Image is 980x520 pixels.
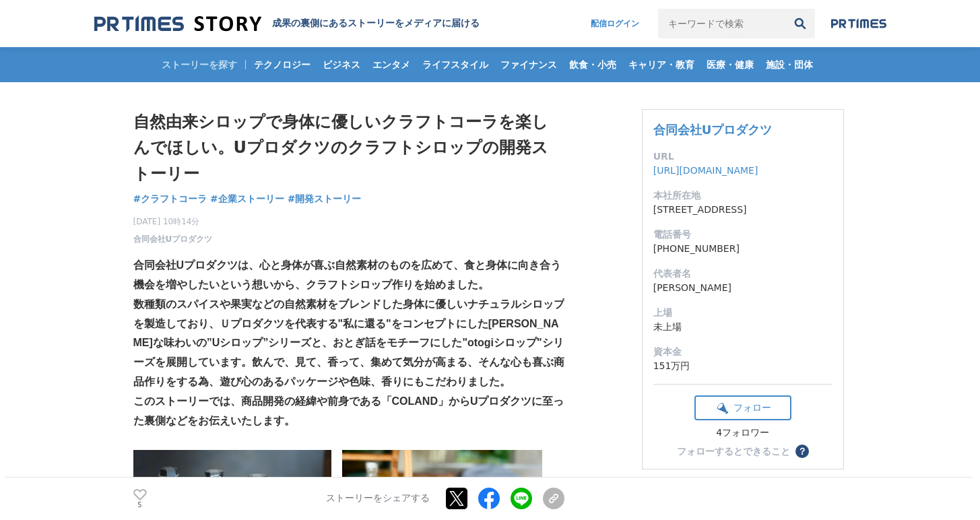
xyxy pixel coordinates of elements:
dd: [PHONE_NUMBER] [653,242,832,256]
button: ？ [795,445,809,458]
div: フォローするとできること [677,447,790,456]
button: フォロー [694,395,791,420]
img: prtimes [831,18,886,29]
a: #クラフトコーラ [133,192,207,206]
strong: このストーリーでは、商品開発の経緯や前身である「COLAND」からUプロダクツに至った裏側などをお伝えいたします。 [133,395,564,426]
span: テクノロジー [249,59,316,71]
dd: 151万円 [653,359,832,373]
dt: 上場 [653,306,832,320]
span: #企業ストーリー [210,193,284,205]
dt: 本社所在地 [653,189,832,203]
span: キャリア・教育 [623,59,700,71]
dt: URL [653,150,832,164]
strong: 数種類のスパイスや果実などの自然素材をブレンドした身体に優しいナチュラルシロップを製造しており、Ｕプロダクツを代表する"私に還る"をコンセプトにした[PERSON_NAME]な味わいの”Uシロッ... [133,298,564,387]
span: ライフスタイル [417,59,494,71]
h2: 成果の裏側にあるストーリーをメディアに届ける [272,18,480,30]
a: ビジネス [317,47,366,82]
span: 飲食・小売 [564,59,622,71]
a: キャリア・教育 [623,47,700,82]
span: #クラフトコーラ [133,193,207,205]
a: 合同会社Uプロダクツ [653,123,773,137]
dt: 代表者名 [653,267,832,281]
p: ストーリーをシェアする [326,493,430,505]
span: 医療・健康 [701,59,759,71]
dd: [STREET_ADDRESS] [653,203,832,217]
a: 医療・健康 [701,47,759,82]
a: #開発ストーリー [288,192,362,206]
span: 施設・団体 [760,59,818,71]
h1: 自然由来シロップで身体に優しいクラフトコーラを楽しんでほしい。Uプロダクツのクラフトシロップの開発ストーリー [133,109,564,187]
span: ビジネス [317,59,366,71]
span: #開発ストーリー [288,193,362,205]
dt: 電話番号 [653,228,832,242]
input: キーワードで検索 [658,9,785,38]
dt: 資本金 [653,345,832,359]
a: ファイナンス [495,47,562,82]
a: ライフスタイル [417,47,494,82]
a: 合同会社Uプロダクツ [133,233,213,245]
span: ？ [797,447,807,456]
a: #企業ストーリー [210,192,284,206]
span: エンタメ [367,59,416,71]
a: テクノロジー [249,47,316,82]
dd: 未上場 [653,320,832,334]
p: 5 [133,502,147,509]
a: エンタメ [367,47,416,82]
a: 飲食・小売 [564,47,622,82]
div: 4フォロワー [694,427,791,439]
strong: 合同会社Uプロダクツは、心と身体が喜ぶ自然素材のものを広めて、食と身体に向き合う機会を増やしたいという想いから、クラフトシロップ作りを始めました。 [133,259,562,290]
a: 配信ログイン [577,9,653,38]
a: [URL][DOMAIN_NAME] [653,165,758,176]
span: ファイナンス [495,59,562,71]
button: 検索 [785,9,815,38]
span: [DATE] 10時14分 [133,216,213,228]
a: 成果の裏側にあるストーリーをメディアに届ける 成果の裏側にあるストーリーをメディアに届ける [94,15,480,33]
dd: [PERSON_NAME] [653,281,832,295]
img: 成果の裏側にあるストーリーをメディアに届ける [94,15,261,33]
a: 施設・団体 [760,47,818,82]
